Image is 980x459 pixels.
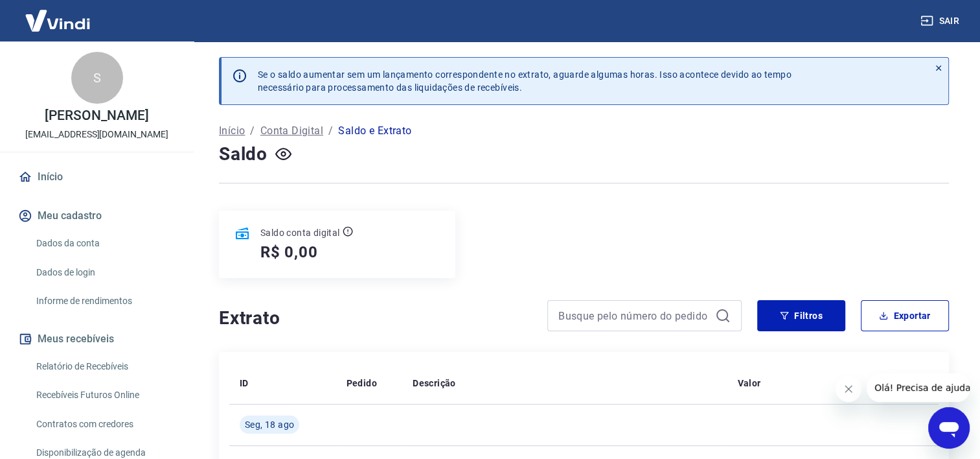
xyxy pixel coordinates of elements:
[836,376,861,402] iframe: Fechar mensagem
[328,123,333,139] p: /
[31,288,178,314] a: Informe de rendimentos
[219,305,532,331] h4: Extrato
[260,226,340,239] p: Saldo conta digital
[31,411,178,438] a: Contratos com credores
[258,68,792,94] p: Se o saldo aumentar sem um lançamento correspondente no extrato, aguarde algumas horas. Isso acon...
[928,407,970,449] iframe: Botão para abrir a janela de mensagens
[867,373,970,402] iframe: Mensagem da empresa
[338,123,411,139] p: Saldo e Extrato
[16,1,100,40] img: Vindi
[260,123,323,139] a: Conta Digital
[737,377,760,390] p: Valor
[260,242,318,263] h5: R$ 0,00
[861,300,949,331] button: Exportar
[31,382,178,408] a: Recebíveis Futuros Online
[413,377,456,390] p: Descrição
[31,353,178,380] a: Relatório de Recebíveis
[16,163,178,191] a: Início
[250,123,255,139] p: /
[16,202,178,230] button: Meu cadastro
[31,259,178,286] a: Dados de login
[918,9,964,33] button: Sair
[71,52,123,104] div: S
[240,377,249,390] p: ID
[8,9,109,19] span: Olá! Precisa de ajuda?
[219,141,268,167] h4: Saldo
[245,418,294,431] span: Seg, 18 ago
[347,377,377,390] p: Pedido
[31,230,178,257] a: Dados da conta
[25,128,168,141] p: [EMAIL_ADDRESS][DOMAIN_NAME]
[45,109,148,123] p: [PERSON_NAME]
[757,300,845,331] button: Filtros
[16,325,178,353] button: Meus recebíveis
[219,123,245,139] a: Início
[558,306,710,325] input: Busque pelo número do pedido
